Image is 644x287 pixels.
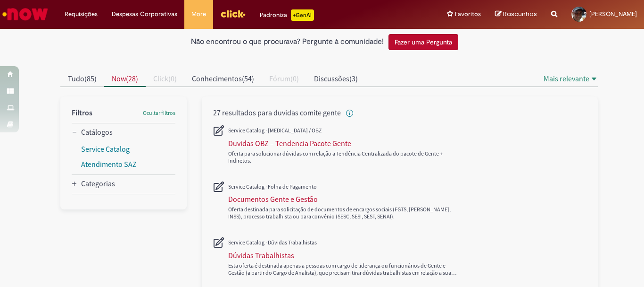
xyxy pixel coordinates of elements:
[191,9,206,19] span: More
[65,9,98,19] span: Requisições
[220,7,246,21] img: click_logo_yellow_360x200.png
[260,9,314,21] div: Padroniza
[191,38,384,46] h2: Não encontrou o que procurava? Pergunte à comunidade!
[589,10,637,18] span: [PERSON_NAME]
[495,10,537,19] a: Rascunhos
[503,9,537,18] span: Rascunhos
[1,5,50,24] img: ServiceNow
[455,9,481,19] span: Favoritos
[112,9,177,19] span: Despesas Corporativas
[291,9,314,21] p: +GenAi
[388,34,458,50] button: Fazer uma Pergunta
